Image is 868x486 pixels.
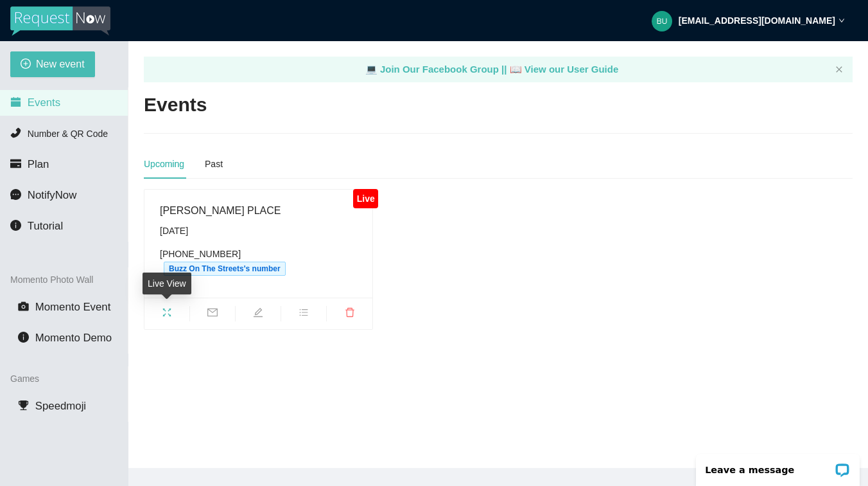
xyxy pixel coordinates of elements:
span: trophy [18,400,29,411]
span: message [10,189,21,200]
span: Plan [28,158,49,170]
span: fullscreen [144,307,189,321]
div: Live View [143,273,191,294]
div: [PERSON_NAME] PLACE [160,203,357,219]
img: 07662e4d09af7917c33746ef8cd57b33 [652,11,672,32]
span: plus-circle [21,59,31,71]
span: Momento Event [35,301,111,313]
span: close [835,66,843,73]
span: credit-card [10,158,21,169]
span: calendar [10,96,21,107]
div: Live [353,189,378,208]
span: info-circle [10,220,21,231]
span: Speedmoji [35,400,86,412]
span: bars [281,307,326,321]
span: Number & QR Code [28,129,108,139]
a: laptop Join Our Facebook Group || [365,64,510,75]
span: edit [236,307,281,321]
iframe: LiveChat chat widget [688,446,868,486]
span: laptop [510,64,522,75]
span: phone [10,127,21,138]
h2: Events [144,92,207,118]
img: RequestNow [10,6,110,36]
div: Upcoming [144,157,184,171]
button: plus-circleNew event [10,51,95,77]
button: close [835,66,843,74]
span: Tutorial [28,220,63,232]
span: NotifyNow [28,189,76,201]
strong: [EMAIL_ADDRESS][DOMAIN_NAME] [679,15,835,26]
div: [DATE] [160,224,357,238]
span: info-circle [18,332,29,343]
span: down [838,17,845,24]
div: Past [205,157,223,171]
span: mail [190,307,235,321]
span: camera [18,301,29,312]
span: Momento Demo [35,332,112,344]
span: New event [36,56,85,72]
span: delete [327,307,372,321]
div: [PHONE_NUMBER] [160,247,357,276]
span: Events [28,96,60,109]
span: laptop [365,64,378,75]
a: laptop View our User Guide [510,64,619,75]
span: Buzz On The Streets's number [164,262,286,276]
